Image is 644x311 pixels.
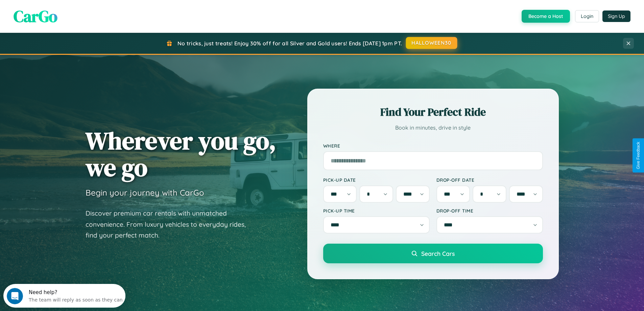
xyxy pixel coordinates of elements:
[323,143,543,149] label: Where
[602,10,630,22] button: Sign Up
[421,250,455,257] span: Search Cars
[86,127,276,181] h1: Wherever you go, we go
[86,187,204,198] h3: Begin your journey with CarGo
[406,37,457,49] button: HALLOWEEN30
[323,177,430,183] label: Pick-up Date
[575,10,599,22] button: Login
[436,208,543,214] label: Drop-off Time
[436,177,543,183] label: Drop-off Date
[86,208,255,241] p: Discover premium car rentals with unmatched convenience. From luxury vehicles to everyday rides, ...
[3,284,125,308] iframe: Intercom live chat discovery launcher
[25,11,119,18] div: The team will reply as soon as they can
[323,123,543,133] p: Book in minutes, drive in style
[323,244,543,263] button: Search Cars
[25,6,119,11] div: Need help?
[177,40,402,47] span: No tricks, just treats! Enjoy 30% off for all Silver and Gold users! Ends [DATE] 1pm PT.
[323,208,430,214] label: Pick-up Time
[7,288,23,304] iframe: Intercom live chat
[14,5,57,27] span: CarGo
[3,3,126,21] div: Open Intercom Messenger
[323,105,543,119] h2: Find Your Perfect Ride
[522,10,570,23] button: Become a Host
[636,142,641,169] div: Give Feedback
